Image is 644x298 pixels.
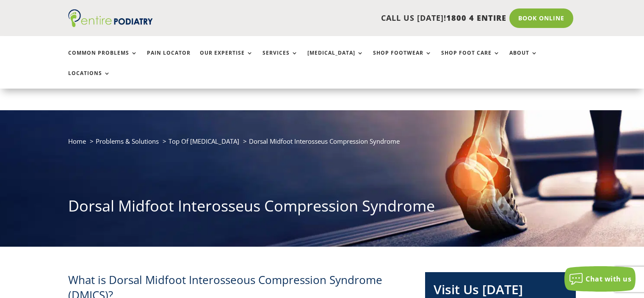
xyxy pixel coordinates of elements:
button: Chat with us [564,266,636,292]
span: Chat with us [586,274,631,284]
span: 1800 4 ENTIRE [446,13,506,23]
a: Shop Footwear [373,50,432,68]
a: Home [68,137,86,145]
a: [MEDICAL_DATA] [307,50,364,68]
a: Shop Foot Care [441,50,500,68]
a: Pain Locator [147,50,191,68]
h1: Dorsal Midfoot Interosseus Compression Syndrome [68,195,576,221]
a: Book Online [509,8,573,28]
img: logo (1) [68,9,153,27]
a: Services [263,50,298,68]
a: Locations [68,70,111,89]
a: Entire Podiatry [68,20,153,29]
a: Locations [68,92,111,110]
span: Dorsal Midfoot Interosseus Compression Syndrome [249,137,400,145]
p: CALL US [DATE]! [185,13,506,24]
a: Top Of [MEDICAL_DATA] [169,137,239,145]
a: Problems & Solutions [96,137,159,145]
nav: breadcrumb [68,136,576,153]
a: About [509,50,538,68]
a: Common Problems [68,50,138,68]
a: Our Expertise [200,50,253,68]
